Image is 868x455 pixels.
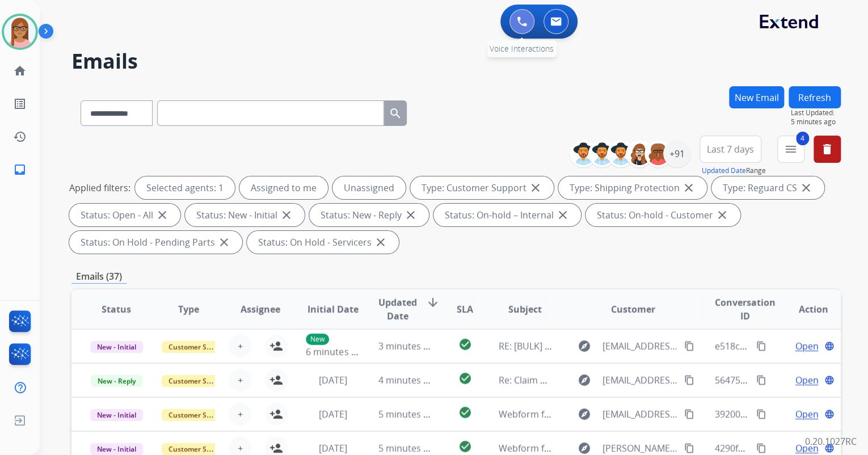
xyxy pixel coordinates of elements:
[404,208,418,222] mat-icon: close
[457,302,473,316] span: SLA
[239,176,328,199] div: Assigned to me
[229,403,251,425] button: +
[378,374,439,386] span: 4 minutes ago
[4,16,36,48] img: avatar
[269,339,283,353] mat-icon: person_add
[820,142,834,156] mat-icon: delete
[756,341,766,351] mat-icon: content_copy
[185,204,305,226] div: Status: New - Initial
[602,441,677,455] span: [PERSON_NAME][EMAIL_ADDRESS][DOMAIN_NAME]
[702,166,766,175] span: Range
[71,50,841,73] h2: Emails
[602,373,677,387] span: [EMAIL_ADDRESS][PERSON_NAME][DOMAIN_NAME]
[458,372,471,385] mat-icon: check_circle
[682,181,696,195] mat-icon: close
[805,435,857,448] p: 0.20.1027RC
[69,204,180,226] div: Status: Open - All
[791,108,841,117] span: Last Updated:
[795,339,818,353] span: Open
[269,373,283,387] mat-icon: person_add
[824,375,835,385] mat-icon: language
[378,340,439,352] span: 3 minutes ago
[229,369,251,391] button: +
[135,176,235,199] div: Selected agents: 1
[307,302,358,316] span: Initial Date
[799,181,813,195] mat-icon: close
[309,204,429,226] div: Status: New - Reply
[684,443,694,453] mat-icon: content_copy
[756,375,766,385] mat-icon: content_copy
[162,375,235,387] span: Customer Support
[458,406,471,419] mat-icon: check_circle
[711,176,824,199] div: Type: Reguard CS
[663,140,690,167] div: +91
[577,407,591,421] mat-icon: explore
[280,208,293,222] mat-icon: close
[13,64,27,78] mat-icon: home
[824,409,835,419] mat-icon: language
[529,181,542,195] mat-icon: close
[378,442,439,454] span: 5 minutes ago
[796,132,809,145] span: 4
[498,340,785,352] span: RE: [BULK] Action required: Extend claim approved for replacement
[508,302,542,316] span: Subject
[426,296,440,309] mat-icon: arrow_downward
[318,442,347,454] span: [DATE]
[229,335,251,357] button: +
[684,341,694,351] mat-icon: content_copy
[238,441,243,455] span: +
[729,86,784,108] button: New Email
[378,296,417,323] span: Updated Date
[795,373,818,387] span: Open
[69,231,242,254] div: Status: On Hold - Pending Parts
[238,407,243,421] span: +
[13,130,27,144] mat-icon: history
[318,374,347,386] span: [DATE]
[498,374,571,386] span: Re: Claim Update
[756,409,766,419] mat-icon: content_copy
[684,409,694,419] mat-icon: content_copy
[791,117,841,127] span: 5 minutes ago
[789,86,841,108] button: Refresh
[241,302,280,316] span: Assignee
[702,166,746,175] button: Updated Date
[269,407,283,421] mat-icon: person_add
[217,235,231,249] mat-icon: close
[824,443,835,453] mat-icon: language
[162,341,235,353] span: Customer Support
[777,136,804,163] button: 4
[13,97,27,111] mat-icon: list_alt
[458,338,471,351] mat-icon: check_circle
[715,296,776,323] span: Conversation ID
[684,375,694,385] mat-icon: content_copy
[269,441,283,455] mat-icon: person_add
[715,208,729,222] mat-icon: close
[162,443,235,455] span: Customer Support
[784,142,798,156] mat-icon: menu
[824,341,835,351] mat-icon: language
[585,204,740,226] div: Status: On-hold - Customer
[577,441,591,455] mat-icon: explore
[306,346,366,358] span: 6 minutes ago
[707,147,754,151] span: Last 7 days
[155,208,169,222] mat-icon: close
[577,373,591,387] mat-icon: explore
[611,302,655,316] span: Customer
[162,409,235,421] span: Customer Support
[498,442,825,454] span: Webform from [PERSON_NAME][EMAIL_ADDRESS][DOMAIN_NAME] on [DATE]
[756,443,766,453] mat-icon: content_copy
[13,163,27,176] mat-icon: inbox
[102,302,131,316] span: Status
[238,373,243,387] span: +
[247,231,399,254] div: Status: On Hold - Servicers
[602,407,677,421] span: [EMAIL_ADDRESS][DOMAIN_NAME]
[577,339,591,353] mat-icon: explore
[458,440,471,453] mat-icon: check_circle
[238,339,243,353] span: +
[318,408,347,420] span: [DATE]
[332,176,406,199] div: Unassigned
[90,409,143,421] span: New - Initial
[178,302,199,316] span: Type
[556,208,570,222] mat-icon: close
[433,204,581,226] div: Status: On-hold – Internal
